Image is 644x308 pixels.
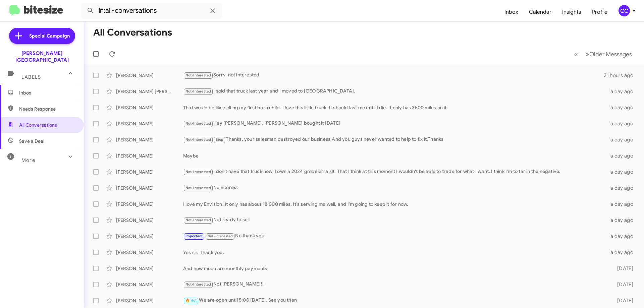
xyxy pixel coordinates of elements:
div: a day ago [606,88,639,95]
div: I love my Envision. It only has about 18,000 miles. It's serving me well, and I'm going to keep i... [183,201,606,207]
span: Stop [216,137,224,142]
div: a day ago [606,185,639,191]
div: 21 hours ago [604,72,639,79]
div: Not [PERSON_NAME]!! [183,281,606,288]
div: Hey [PERSON_NAME]. [PERSON_NAME] bought it [DATE] [183,120,606,127]
span: Older Messages [589,51,632,58]
a: Inbox [499,2,524,22]
span: Not-Interested [185,89,211,94]
div: That would be like selling my first born child. I love this little truck. It should last me until... [183,104,606,111]
div: Thanks, your salesman destroyed our business.And you guys never wanted to help to fix it.Thanks [183,136,606,143]
div: a day ago [606,217,639,224]
div: We are open until 5:00 [DATE]. See you then [183,297,606,304]
div: [PERSON_NAME] [116,120,183,127]
span: Labels [21,74,41,80]
div: And how much are monthly payments [183,265,606,272]
button: Next [582,47,636,61]
span: Not-Interested [185,186,211,190]
div: [DATE] [606,265,639,272]
div: [PERSON_NAME] [116,201,183,207]
div: a day ago [606,120,639,127]
div: a day ago [606,136,639,143]
div: No thank you [183,232,606,240]
span: Not-Interested [185,137,211,142]
div: [PERSON_NAME] [116,72,183,79]
span: Not-Interested [185,73,211,77]
a: Special Campaign [9,28,75,44]
span: Not-Interested [207,234,233,238]
div: [PERSON_NAME] [116,185,183,191]
div: [PERSON_NAME] [116,233,183,240]
div: [PERSON_NAME] [116,217,183,224]
span: Not-Interested [185,121,211,126]
div: a day ago [606,152,639,159]
div: [PERSON_NAME] [116,297,183,304]
button: CC [613,5,637,16]
div: Maybe [183,152,606,159]
div: [DATE] [606,297,639,304]
div: No interest [183,184,606,192]
span: More [21,157,35,163]
span: » [586,50,589,58]
div: [PERSON_NAME] [116,169,183,175]
div: a day ago [606,249,639,256]
div: a day ago [606,201,639,207]
span: All Conversations [19,122,57,128]
div: Sorry, not interested [183,71,604,79]
a: Calendar [524,2,557,22]
span: Not-Interested [185,282,211,287]
div: a day ago [606,104,639,111]
div: Yes sir. Thank you. [183,249,606,256]
div: [PERSON_NAME] [116,136,183,143]
div: [PERSON_NAME] [PERSON_NAME] [116,88,183,95]
span: Not-Interested [185,218,211,222]
div: Not ready to sell [183,216,606,224]
nav: Page navigation example [571,47,636,61]
div: I sold that truck last year and I moved to [GEOGRAPHIC_DATA]. [183,87,606,95]
div: a day ago [606,169,639,175]
div: [PERSON_NAME] [116,265,183,272]
div: [DATE] [606,281,639,288]
h1: All Conversations [93,27,172,38]
input: Search [81,3,222,19]
div: a day ago [606,233,639,240]
div: [PERSON_NAME] [116,104,183,111]
div: [PERSON_NAME] [116,152,183,159]
span: Important [185,234,203,238]
div: [PERSON_NAME] [116,281,183,288]
div: I don't have that truck now. I own a 2024 gmc sierra slt. That I think at this moment I wouldn't ... [183,168,606,176]
span: Not-Interested [185,170,211,174]
span: « [574,50,578,58]
div: CC [619,5,630,16]
span: Needs Response [19,106,76,112]
a: Insights [557,2,587,22]
span: Save a Deal [19,138,44,144]
a: Profile [587,2,613,22]
button: Previous [570,47,582,61]
span: 🔥 Hot [185,298,197,303]
span: Inbox [19,89,76,96]
span: Special Campaign [29,33,70,39]
div: [PERSON_NAME] [116,249,183,256]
